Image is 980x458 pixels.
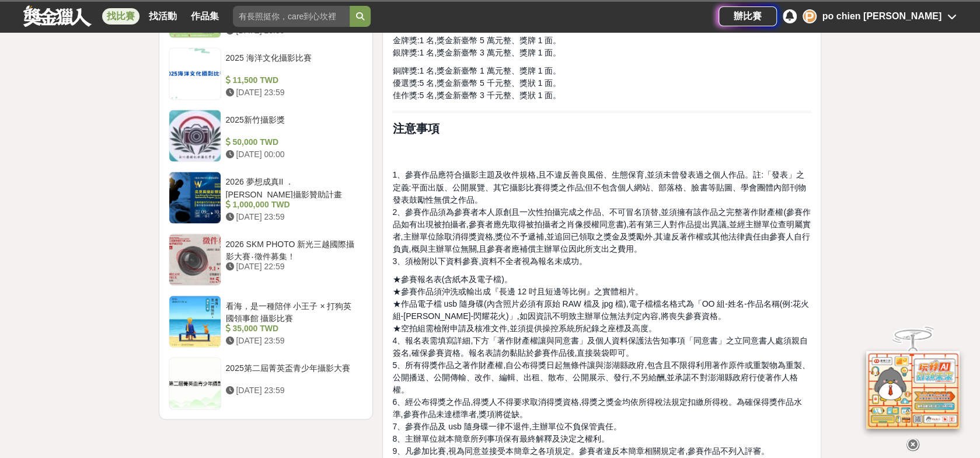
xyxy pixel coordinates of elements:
span: 8、主辦單位就本簡章所列事項保有最終解釋及決定之權利。 [392,433,609,443]
span: 1、參賽作品應符合攝影主題及收件規格,且不違反善良風俗、生態保育,並須未曾發表過之個人作品。註:「發表」之定義:平面出版、公開展覽、其它攝影比賽得獎之作品;但不包含個人網站、部落格、臉書等貼圖、... [392,170,805,204]
div: 11,500 TWD [226,74,359,86]
a: 2025 海洋文化攝影比賽 11,500 TWD [DATE] 23:59 [169,47,364,100]
div: 1,000,000 TWD [226,198,359,210]
input: 有長照挺你，care到心坎裡！青春出手，拍出照顧 影音徵件活動 [233,6,350,27]
span: ★參賽報名表(含紙本及電子檔)。 [392,274,512,283]
span: 銀牌獎:1 名,獎金新臺幣 3 萬元整、獎牌 1 面。 [392,48,561,57]
span: 金牌獎:1 名,獎金新臺幣 5 萬元整、獎牌 1 面。 [392,36,561,45]
span: ★空拍組需檢附申請及核准文件,並須提供操控系統所紀錄之座標及高度。 [392,323,656,332]
span: 5、所有得獎作品之著作財產權,自公布得獎日起無條件讓與澎湖縣政府,包含且不限得利用著作原件或重製物為重製、公開播送、公開傳輸、改作、編輯、出租、散布、公開展示、發行,不另給酬,並承諾不對澎湖縣政... [392,360,810,394]
div: [DATE] 23:59 [226,210,359,223]
a: 2025第二屆菁英盃青少年攝影大賽 [DATE] 23:59 [169,357,364,410]
div: [DATE] 23:59 [226,384,359,396]
span: 銅牌獎:1 名,獎金新臺幣 1 萬元整、獎牌 1 面。 [392,66,561,75]
span: 9、凡參加比賽,視為同意並接受本簡章之各項規定。參賽者違反本簡章相關規定者,參賽作品不列入評審。 [392,446,769,455]
img: d2146d9a-e6f6-4337-9592-8cefde37ba6b.png [866,351,960,429]
div: 看海，是一種陪伴 小王子 × 打狗英國領事館 攝影比賽 [226,300,359,322]
div: 2025第二屆菁英盃青少年攝影大賽 [226,362,359,384]
span: 7、參賽作品及 usb 隨身碟一律不退件,主辦單位不負保管責任。 [392,421,621,431]
div: [DATE] 22:59 [226,260,359,272]
span: 6、經公布得獎之作品,得獎人不得要求取消得獎資格,得獎之獎金均依所得稅法規定扣繳所得稅。為確保得獎作品水準,參賽作品未達標準者,獎項將從缺。 [392,397,802,418]
a: 2026 夢想成真II ．[PERSON_NAME]攝影贊助計畫 1,000,000 TWD [DATE] 23:59 [169,171,364,224]
span: 3、須檢附以下資料參賽,資料不全者視為報名未成功。 [392,256,587,265]
a: 看海，是一種陪伴 小王子 × 打狗英國領事館 攝影比賽 35,000 TWD [DATE] 23:59 [169,295,364,348]
span: 4、報名表需填寫詳細,下方「著作財產權讓與同意書」及個人資料保護法告知事項「同意書」之立同意書人處須親自簽名,確保參賽資格。報名表請勿黏貼於參賽作品後,直接裝袋即可。 [392,335,808,357]
span: 佳作獎:5 名,獎金新臺幣 3 千元整、獎狀 1 面。 [392,91,561,100]
span: ★作品電子檔 usb 隨身碟(內含照片必須有原始 RAW 檔及 jpg 檔),電子檔檔名格式為「OO 組-姓名-作品名稱(例:花火組-[PERSON_NAME]-閃耀花火)」,如因資訊不明致主辦... [392,299,809,320]
a: 2025新竹攝影獎 50,000 TWD [DATE] 00:00 [169,109,364,162]
div: 2025新竹攝影獎 [226,114,359,136]
div: 2025 海洋文化攝影比賽 [226,52,359,74]
div: [DATE] 00:00 [226,148,359,161]
a: 2026 SKM PHOTO 新光三越國際攝影大賽‧徵件募集！ [DATE] 22:59 [169,233,364,286]
div: po chien [PERSON_NAME] [822,9,941,23]
span: 優選獎:5 名,獎金新臺幣 5 千元整、獎狀 1 面。 [392,78,561,88]
div: 35,000 TWD [226,322,359,334]
div: 50,000 TWD [226,136,359,148]
a: 找比賽 [102,8,139,25]
div: [DATE] 23:59 [226,334,359,346]
div: P [803,9,817,23]
a: 找活動 [144,8,182,25]
strong: 注意事項 [392,122,439,135]
div: 2026 夢想成真II ．[PERSON_NAME]攝影贊助計畫 [226,176,359,198]
span: ★參賽作品須沖洗或輸出成『長邊 12 吋且短邊等比例』之實體相片。 [392,286,643,296]
a: 作品集 [186,8,224,25]
div: 2026 SKM PHOTO 新光三越國際攝影大賽‧徵件募集！ [226,238,359,260]
a: 辦比賽 [719,6,777,26]
span: 2、參賽作品須為參賽者本人原創且一次性拍攝完成之作品、不可冒名頂替,並須擁有該作品之完整著作財產權(參賽作品如有出現被拍攝者,參賽者應先取得被拍攝者之肖像授權同意書),若有第三人對作品提出異議,... [392,207,810,253]
div: [DATE] 23:59 [226,86,359,99]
